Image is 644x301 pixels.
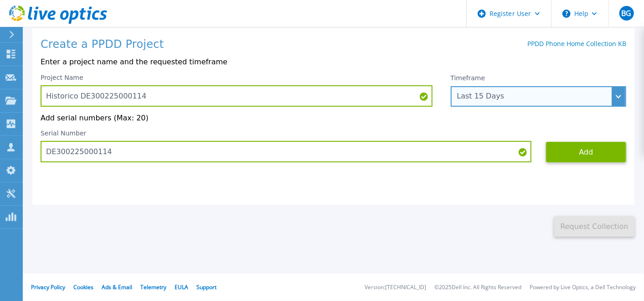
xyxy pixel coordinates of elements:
div: Last 15 Days [457,92,610,100]
input: Enter Project Name [41,85,433,107]
button: Request Collection [554,216,634,237]
a: Telemetry [140,283,166,291]
span: BG [621,10,631,17]
a: Support [196,283,216,291]
a: PPDD Phone Home Collection KB [527,39,626,48]
button: Add [546,142,626,162]
p: Add serial numbers (Max: 20) [41,114,626,122]
input: Enter Serial Number [41,141,531,162]
label: Project Name [41,74,83,81]
label: Timeframe [451,74,485,82]
a: Cookies [73,283,93,291]
a: Ads & Email [102,283,132,291]
label: Serial Number [41,130,86,136]
p: Enter a project name and the requested timeframe [41,58,626,66]
a: EULA [175,283,188,291]
li: Powered by Live Optics, a Dell Technology [530,285,636,291]
li: © 2025 Dell Inc. All Rights Reserved [434,285,521,291]
h1: Create a PPDD Project [41,38,164,51]
li: Version: [TECHNICAL_ID] [365,285,426,291]
a: Privacy Policy [31,283,65,291]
